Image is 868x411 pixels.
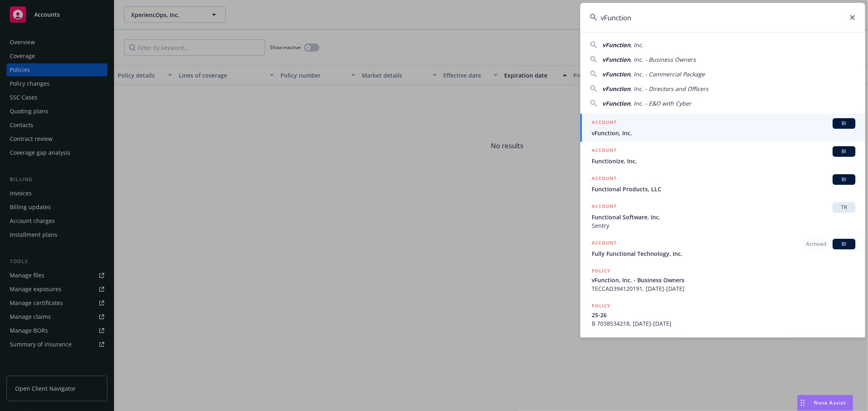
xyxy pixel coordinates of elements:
[592,267,610,275] h5: POLICY
[798,395,808,411] div: Drag to move
[602,41,630,49] span: vFunction
[602,56,630,63] span: vFunction
[592,239,617,249] h5: ACCOUNT
[630,85,708,93] span: , Inc. - Directors and Officers
[580,262,865,297] a: POLICYvFunction, Inc. - Business OwnersTECCAD394120191, [DATE]-[DATE]
[836,120,852,127] span: BI
[592,157,855,165] span: Functionize, Inc.
[580,234,865,262] a: ACCOUNTArchivedBIFully Functional Technology, Inc.
[836,148,852,155] span: BI
[592,337,610,345] h5: POLICY
[580,297,865,332] a: POLICY25-26B 7038534218, [DATE]-[DATE]
[592,302,610,310] h5: POLICY
[592,185,855,193] span: Functional Products, LLC
[630,56,696,63] span: , Inc. - Business Owners
[592,284,855,293] span: TECCAD394120191, [DATE]-[DATE]
[592,213,855,221] span: Functional Software, Inc.
[592,249,855,258] span: Fully Functional Technology, Inc.
[592,221,855,230] span: Sentry
[580,142,865,170] a: ACCOUNTBIFunctionize, Inc.
[592,319,855,328] span: B 7038534218, [DATE]-[DATE]
[592,146,617,156] h5: ACCOUNT
[592,276,855,284] span: vFunction, Inc. - Business Owners
[592,311,855,319] span: 25-26
[630,100,691,107] span: , Inc. - E&O with Cyber
[602,70,630,78] span: vFunction
[580,198,865,234] a: ACCOUNTTRFunctional Software, Inc.Sentry
[580,332,865,367] a: POLICY
[836,240,852,248] span: BI
[836,176,852,183] span: BI
[580,170,865,198] a: ACCOUNTBIFunctional Products, LLC
[592,202,617,212] h5: ACCOUNT
[602,85,630,93] span: vFunction
[602,100,630,107] span: vFunction
[814,399,846,406] span: Nova Assist
[630,41,643,49] span: , Inc.
[592,174,617,184] h5: ACCOUNT
[592,118,617,128] h5: ACCOUNT
[797,395,853,411] button: Nova Assist
[580,114,865,142] a: ACCOUNTBIvFunction, Inc.
[630,70,705,78] span: , Inc. - Commercial Package
[580,3,865,32] input: Search...
[836,204,852,211] span: TR
[806,240,826,248] span: Archived
[592,129,855,137] span: vFunction, Inc.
